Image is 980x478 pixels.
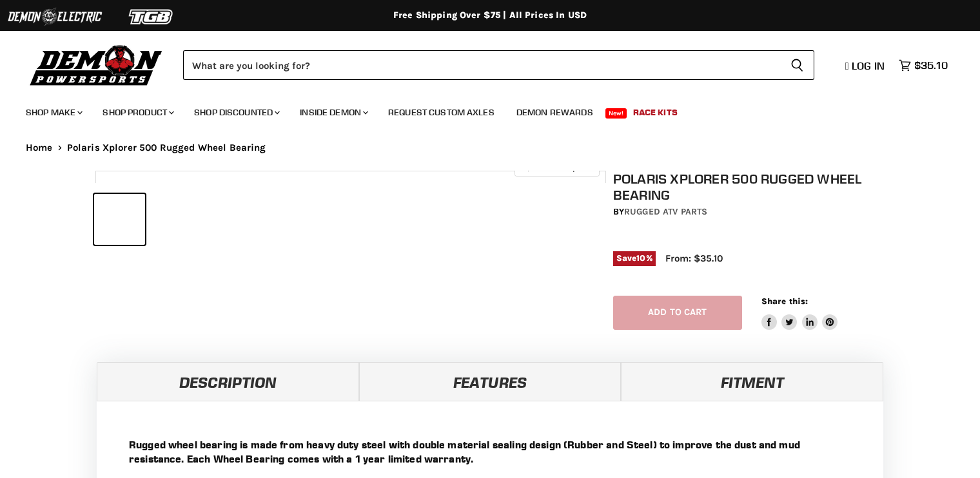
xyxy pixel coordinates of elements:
p: Rugged wheel bearing is made from heavy duty steel with double material sealing design (Rubber an... [129,437,851,466]
span: Click to expand [521,162,593,172]
a: Home [26,142,53,153]
div: by [613,205,892,219]
a: Rugged ATV Parts [624,206,707,217]
a: Shop Discounted [184,99,288,126]
span: From: $35.10 [665,253,723,264]
a: Shop Make [16,99,90,126]
a: Race Kits [623,99,687,126]
span: $35.10 [914,59,948,72]
aside: Share this: [761,296,838,330]
img: Demon Powersports [26,42,167,88]
span: New! [605,108,627,119]
ul: Main menu [16,94,945,126]
h1: Polaris Xplorer 500 Rugged Wheel Bearing [613,171,892,203]
span: Share this: [761,296,808,306]
span: Log in [852,59,885,72]
a: Log in [839,60,892,72]
a: Features [359,362,622,401]
a: Inside Demon [290,99,376,126]
img: TGB Logo 2 [103,5,200,29]
a: Fitment [621,362,883,401]
input: Search [183,50,780,80]
form: Product [183,50,814,80]
a: Demon Rewards [507,99,603,126]
img: Demon Electric Logo 2 [6,5,103,29]
a: Description [97,362,359,401]
button: Search [780,50,814,80]
span: 10 [636,253,645,263]
button: Polaris Xplorer 500 Rugged Wheel Bearing thumbnail [94,194,145,245]
span: Polaris Xplorer 500 Rugged Wheel Bearing [67,142,266,153]
span: Save % [613,251,656,265]
a: Shop Product [93,99,182,126]
a: $35.10 [892,56,954,75]
a: Request Custom Axles [378,99,504,126]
